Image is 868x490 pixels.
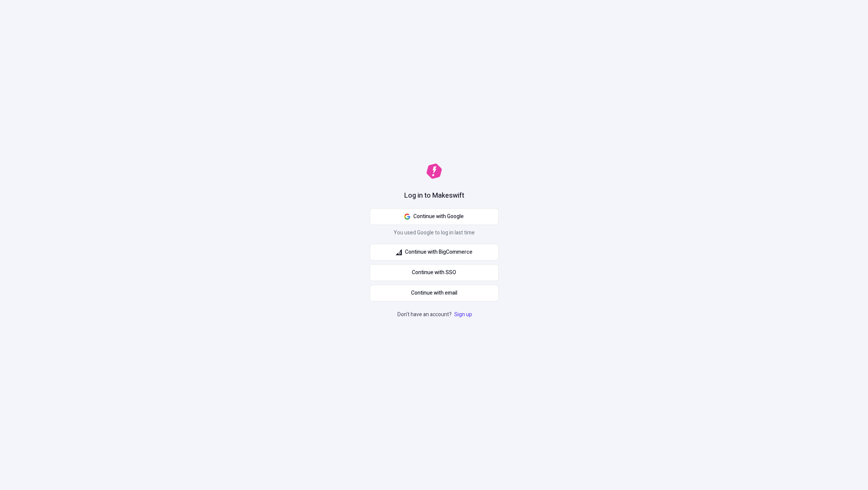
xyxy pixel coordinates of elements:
p: Don't have an account? [397,311,474,319]
span: Continue with BigCommerce [405,248,472,256]
a: Sign up [453,311,474,318]
button: Continue with Google [370,208,499,225]
span: Continue with email [411,289,457,297]
button: Continue with BigCommerce [370,244,499,261]
a: Continue with SSO [370,264,499,281]
span: Continue with Google [413,212,464,221]
p: You used Google to log in last time [370,229,499,240]
h1: Log in to Makeswift [404,191,464,201]
button: Continue with email [370,285,499,301]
